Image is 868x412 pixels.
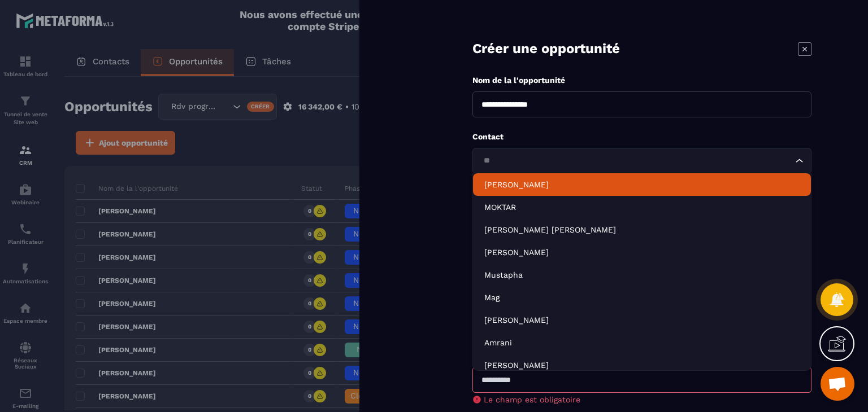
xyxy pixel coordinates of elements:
p: Nom de la l'opportunité [472,75,811,86]
p: Marie chantal [484,224,800,235]
input: Search for option [480,155,793,167]
p: Contact [472,132,811,142]
p: Mag [484,292,800,303]
p: tatiana [484,314,800,326]
p: Stéphane Getskills [484,179,800,190]
p: Mustapha [484,269,800,280]
p: Créer une opportunité [472,40,620,58]
p: Monique [484,247,800,258]
p: MOKTAR [484,201,800,213]
div: Ouvrir le chat [821,367,854,401]
div: Search for option [472,148,811,174]
span: Le champ est obligatoire [484,395,580,404]
p: Caroline [484,360,800,371]
p: Amrani [484,337,800,348]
